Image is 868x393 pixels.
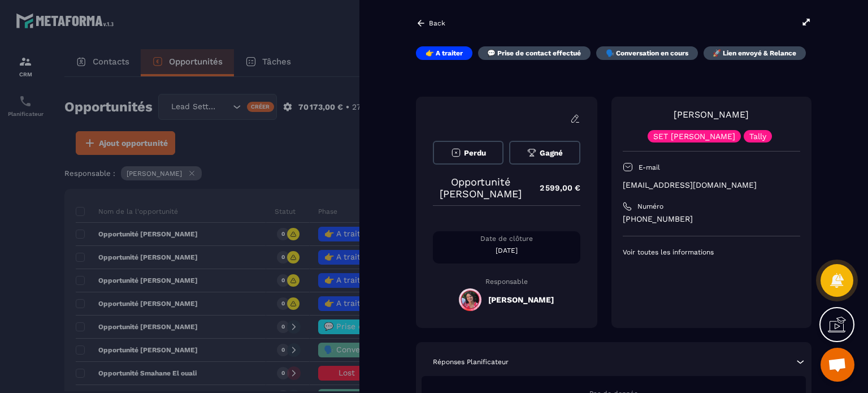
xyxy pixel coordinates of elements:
span: Gagné [540,149,563,157]
button: Perdu [433,141,504,165]
p: Back [429,19,445,27]
p: 2 599,00 € [528,177,580,199]
span: Perdu [464,149,486,157]
p: Numéro [637,202,663,211]
a: [PERSON_NAME] [674,109,749,120]
p: SET [PERSON_NAME] [653,132,735,140]
p: 🚀 Lien envoyé & Relance [713,49,796,58]
p: E-mail [639,163,660,172]
p: [EMAIL_ADDRESS][DOMAIN_NAME] [623,180,800,191]
p: 💬 Prise de contact effectué [487,49,581,58]
p: Voir toutes les informations [623,248,800,257]
p: [PHONE_NUMBER] [623,214,800,224]
div: Ouvrir le chat [821,348,854,382]
p: [DATE] [433,246,580,255]
p: 👉 A traiter [426,49,463,58]
p: Réponses Planificateur [433,357,509,366]
p: Date de clôture [433,234,580,243]
button: Gagné [509,141,580,165]
h5: [PERSON_NAME] [488,295,554,304]
p: Opportunité [PERSON_NAME] [433,176,528,200]
p: Tally [749,132,766,140]
p: 🗣️ Conversation en cours [606,49,688,58]
p: Responsable [433,278,580,286]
